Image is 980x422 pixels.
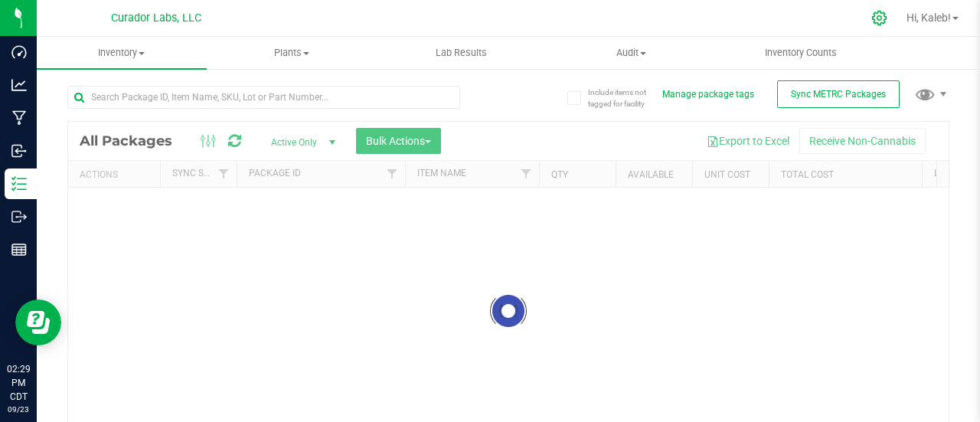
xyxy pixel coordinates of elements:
[906,11,951,24] span: Hi, Kaleb!
[777,80,900,108] button: Sync METRC Packages
[415,46,508,60] span: Lab Results
[11,242,27,257] inline-svg: Reports
[547,46,715,60] span: Audit
[15,299,61,345] iframe: Resource center
[207,46,376,60] span: Plants
[11,110,27,126] inline-svg: Manufacturing
[111,11,201,25] span: Curador Labs, LLC
[7,404,30,415] p: 09/23
[7,362,30,404] p: 02:29 PM CDT
[207,37,377,69] a: Plants
[744,46,857,60] span: Inventory Counts
[11,77,27,93] inline-svg: Analytics
[546,37,716,69] a: Audit
[11,209,27,224] inline-svg: Outbound
[662,88,754,101] button: Manage package tags
[67,86,460,109] input: Search Package ID, Item Name, SKU, Lot or Part Number...
[37,46,207,60] span: Inventory
[11,143,27,159] inline-svg: Inbound
[716,37,886,69] a: Inventory Counts
[791,89,886,100] span: Sync METRC Packages
[37,37,207,69] a: Inventory
[869,10,890,26] div: Manage settings
[588,87,665,110] span: Include items not tagged for facility
[11,176,27,191] inline-svg: Inventory
[377,37,547,69] a: Lab Results
[11,44,27,60] inline-svg: Dashboard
